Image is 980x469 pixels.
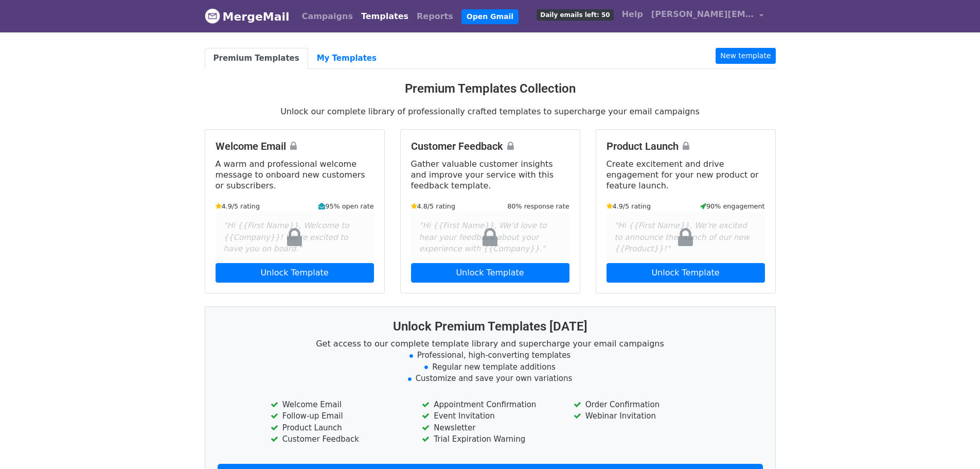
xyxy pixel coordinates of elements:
[218,319,763,334] h3: Unlock Premium Templates [DATE]
[271,433,406,445] li: Customer Feedback
[607,201,651,211] small: 4.9/5 rating
[607,140,765,152] h4: Product Launch
[411,263,569,283] a: Unlock Template
[411,212,569,263] div: "Hi {{First Name}}, We'd love to hear your feedback about your experience with {{Company}}."
[411,140,569,152] h4: Customer Feedback
[607,212,765,263] div: "Hi {{First Name}}, We're excited to announce the launch of our new {{Product}}!"
[357,6,413,27] a: Templates
[651,8,754,21] span: [PERSON_NAME][EMAIL_ADDRESS][PERSON_NAME][DOMAIN_NAME]
[411,201,456,211] small: 4.8/5 rating
[216,201,260,211] small: 4.9/5 rating
[507,201,569,211] small: 80% response rate
[216,212,374,263] div: "Hi {{First Name}}, Welcome to {{Company}}! We're excited to have you on board."
[205,106,776,117] p: Unlock our complete library of professionally crafted templates to supercharge your email campaigns
[413,6,457,27] a: Reports
[422,422,558,434] li: Newsletter
[205,48,308,69] a: Premium Templates
[205,8,220,24] img: MergeMail logo
[271,422,406,434] li: Product Launch
[422,433,558,445] li: Trial Expiration Warning
[216,140,374,152] h4: Welcome Email
[461,9,519,24] a: Open Gmail
[411,159,569,191] p: Gather valuable customer insights and improve your service with this feedback template.
[607,263,765,283] a: Unlock Template
[205,81,776,96] h3: Premium Templates Collection
[271,410,406,422] li: Follow-up Email
[218,373,763,385] li: Customize and save your own variations
[618,4,647,25] a: Help
[205,6,290,27] a: MergeMail
[422,410,558,422] li: Event Invitation
[574,410,709,422] li: Webinar Invitation
[607,159,765,191] p: Create excitement and drive engagement for your new product or feature launch.
[298,6,357,27] a: Campaigns
[532,4,617,25] a: Daily emails left: 50
[271,399,406,411] li: Welcome Email
[218,361,763,373] li: Regular new template additions
[700,201,765,211] small: 90% engagement
[216,159,374,191] p: A warm and professional welcome message to onboard new customers or subscribers.
[218,338,763,349] p: Get access to our complete template library and supercharge your email campaigns
[422,399,558,411] li: Appointment Confirmation
[647,4,768,28] a: [PERSON_NAME][EMAIL_ADDRESS][PERSON_NAME][DOMAIN_NAME]
[318,201,373,211] small: 95% open rate
[537,9,613,21] span: Daily emails left: 50
[574,399,709,411] li: Order Confirmation
[308,48,385,69] a: My Templates
[218,350,763,361] li: Professional, high-converting templates
[716,48,775,64] a: New template
[216,263,374,283] a: Unlock Template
